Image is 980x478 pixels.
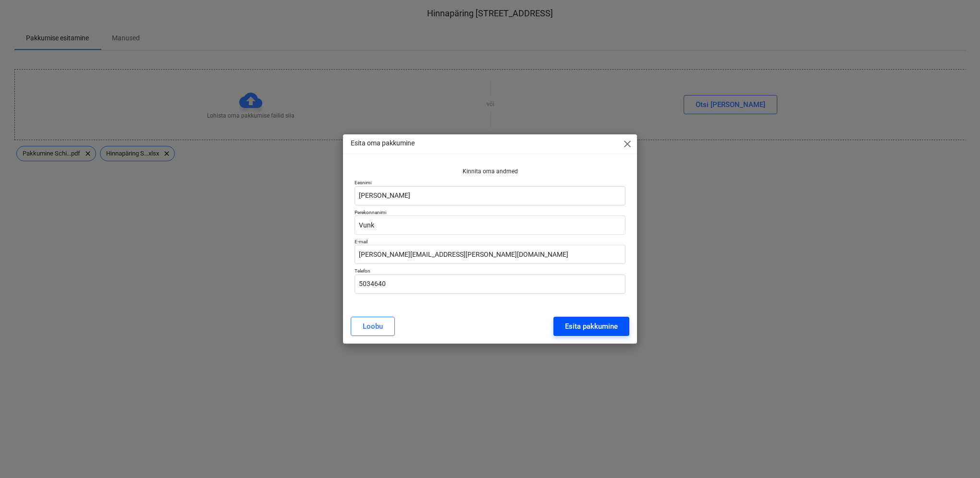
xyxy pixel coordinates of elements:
[351,317,395,336] button: Loobu
[553,317,629,336] button: Esita pakkumine
[351,138,415,148] p: Esita oma pakkumine
[363,320,383,333] div: Loobu
[355,268,625,274] p: Telefon
[565,320,618,333] div: Esita pakkumine
[355,179,625,186] p: Eesnimi
[622,138,633,150] span: close
[355,209,625,215] p: Perekonnanimi
[355,167,625,176] p: Kinnita oma andmed
[355,239,625,245] p: E-mail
